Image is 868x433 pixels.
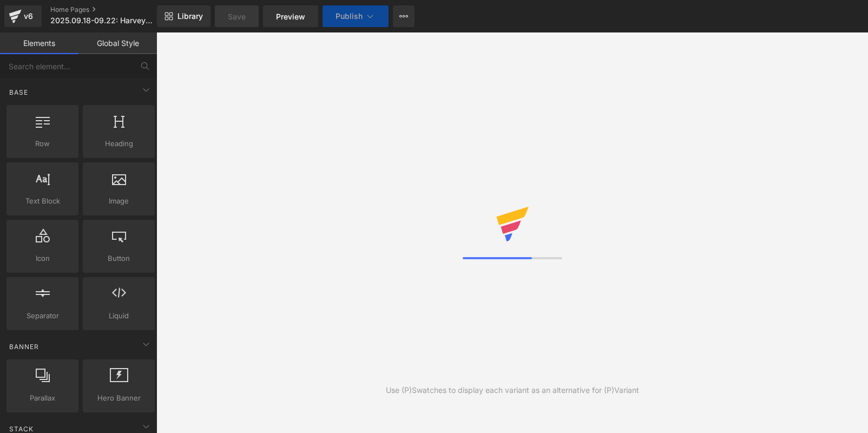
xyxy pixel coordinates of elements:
div: v6 [22,9,35,23]
div: Use (P)Swatches to display each variant as an alternative for (P)Variant [386,384,639,396]
button: Publish [323,5,389,27]
span: Button [86,253,152,264]
span: Publish [336,12,363,21]
span: Separator [10,310,75,322]
span: Hero Banner [86,392,152,404]
span: Base [8,87,29,97]
span: Library [177,11,203,21]
a: New Library [157,5,211,27]
span: 2025.09.18-09.22: Harvey26th Anniversary Massive Sale [50,16,154,25]
a: Preview [263,5,318,27]
span: Save [228,11,246,22]
a: Home Pages [50,5,175,14]
span: Parallax [10,392,75,404]
a: Global Style [78,32,157,54]
span: Preview [276,11,305,22]
span: Icon [10,253,75,264]
span: Text Block [10,195,75,207]
span: Heading [86,138,152,149]
button: More [393,5,415,27]
a: v6 [4,5,42,27]
span: Banner [8,342,40,352]
span: Row [10,138,75,149]
span: Liquid [86,310,152,322]
span: Image [86,195,152,207]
